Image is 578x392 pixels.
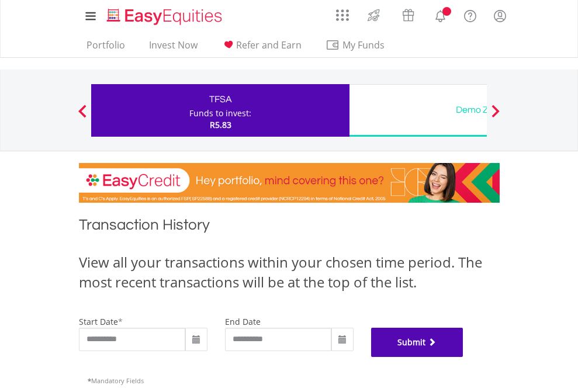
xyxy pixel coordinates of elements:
[391,3,425,25] a: Vouchers
[225,316,261,327] label: end date
[210,119,231,130] span: R5.83
[71,110,94,122] button: Previous
[425,3,455,26] a: Notifications
[79,214,500,241] h1: Transaction History
[102,3,227,26] a: Home page
[236,39,302,51] span: Refer and Earn
[98,91,342,107] div: TFSA
[79,163,500,203] img: EasyCredit Promotion Banner
[82,39,130,57] a: Portfolio
[371,328,463,357] button: Submit
[364,6,383,25] img: thrive-v2.svg
[484,110,507,122] button: Next
[485,3,515,29] a: My Profile
[88,376,144,385] span: Mandatory Fields
[105,7,227,26] img: EasyEquities_Logo.png
[79,316,118,327] label: start date
[455,3,485,26] a: FAQ's and Support
[189,107,251,119] div: Funds to invest:
[217,39,306,57] a: Refer and Earn
[328,3,357,22] a: AppsGrid
[399,6,418,25] img: vouchers-v2.svg
[336,9,349,22] img: grid-menu-icon.svg
[79,252,500,293] div: View all your transactions within your chosen time period. The most recent transactions will be a...
[326,37,402,53] span: My Funds
[144,39,202,57] a: Invest Now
